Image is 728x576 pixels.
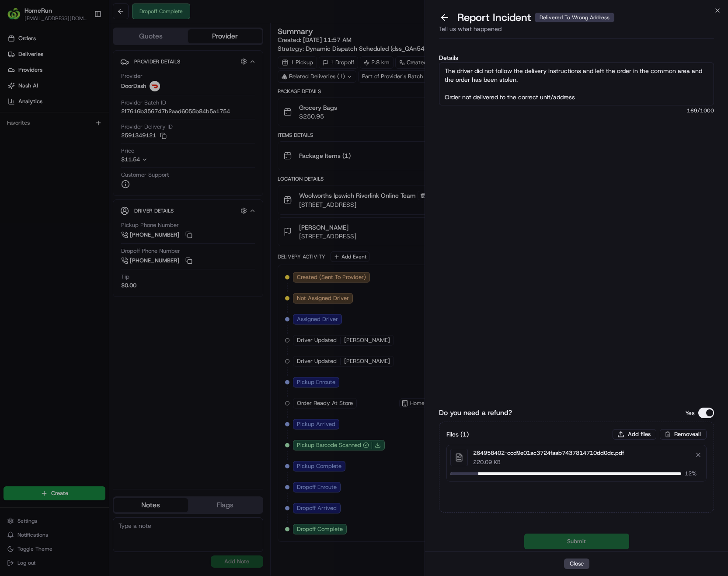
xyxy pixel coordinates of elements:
[473,449,624,457] p: 264958402-ccd9e01ac3724faab7437814710dd0dc.pdf
[439,107,714,114] span: 169 /1000
[685,470,701,478] span: 12 %
[564,559,589,569] button: Close
[660,429,707,440] button: Removeall
[613,429,656,440] button: Add files
[439,63,714,105] textarea: The driver did not follow the delivery instructions and left the order in the common area and the...
[473,458,624,466] p: 220.09 KB
[692,449,704,461] button: Remove file
[535,13,614,22] div: Delivered To Wrong Address
[439,408,512,418] label: Do you need a refund?
[439,55,714,61] label: Details
[685,408,695,417] p: Yes
[457,10,614,24] p: Report Incident
[439,24,714,39] div: Tell us what happened
[446,430,469,439] h3: Files ( 1 )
